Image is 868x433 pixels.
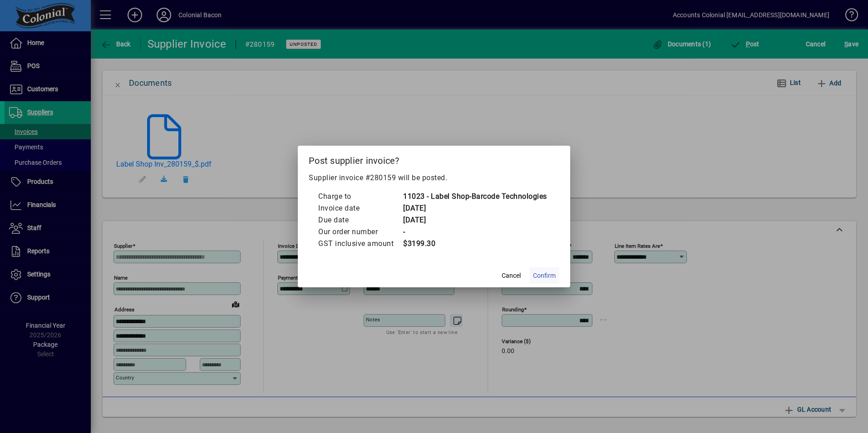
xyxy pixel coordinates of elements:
td: 11023 - Label Shop-Barcode Technologies [403,191,547,202]
button: Confirm [529,267,559,284]
td: GST inclusive amount [318,238,403,250]
td: Charge to [318,191,403,202]
td: Invoice date [318,202,403,214]
td: $3199.30 [403,238,547,250]
td: Our order number [318,226,403,238]
span: Confirm [533,271,556,280]
span: Cancel [502,271,521,280]
td: - [403,226,547,238]
td: [DATE] [403,214,547,226]
h2: Post supplier invoice? [298,146,570,172]
td: [DATE] [403,202,547,214]
p: Supplier invoice #280159 will be posted. [309,172,559,183]
td: Due date [318,214,403,226]
button: Cancel [497,267,526,284]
